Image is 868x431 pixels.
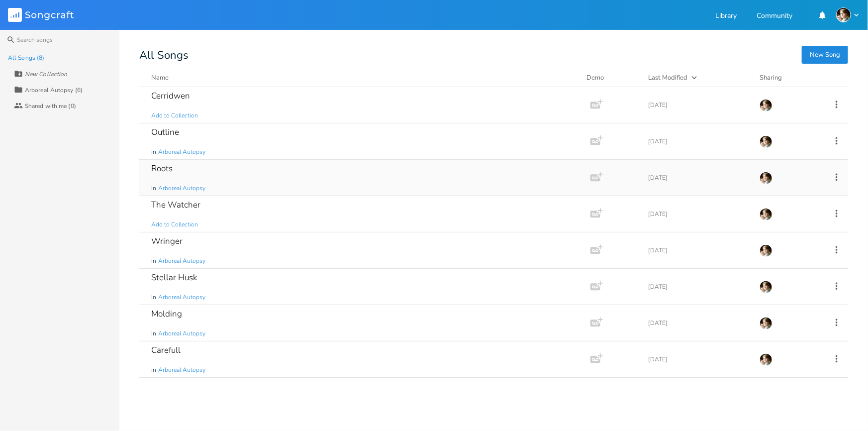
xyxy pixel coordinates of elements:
button: New Song [802,46,848,64]
div: Carefull [151,346,181,354]
div: [DATE] [648,102,748,108]
span: Arboreal Autopsy [158,366,205,374]
button: Last Modified [648,73,748,83]
a: Library [715,12,737,21]
span: Arboreal Autopsy [158,148,205,156]
span: Add to Collection [151,111,198,120]
div: [DATE] [648,175,748,181]
div: [DATE] [648,320,748,326]
span: Arboreal Autopsy [158,293,205,302]
div: Outline [151,128,179,136]
img: Robert Wise [760,317,772,330]
span: Add to Collection [151,220,198,229]
img: Robert Wise [760,135,772,148]
div: All Songs [139,50,848,61]
div: Roots [151,164,173,173]
span: in [151,257,156,265]
span: in [151,366,156,374]
div: Demo [586,73,636,83]
div: Shared with me (0) [25,103,76,109]
div: Last Modified [648,73,687,82]
div: Arboreal Autopsy (6) [25,87,83,93]
img: Robert Wise [760,281,772,294]
a: Community [757,12,792,21]
div: Name [151,73,169,82]
span: Arboreal Autopsy [158,184,205,193]
div: Stellar Husk [151,273,197,282]
img: Robert Wise [760,208,772,221]
div: The Watcher [151,201,200,209]
span: in [151,184,156,193]
span: in [151,293,156,302]
div: [DATE] [648,247,748,253]
div: Molding [151,310,182,318]
div: Wringer [151,237,183,245]
img: Robert Wise [760,244,772,257]
div: [DATE] [648,356,748,362]
img: Robert Wise [760,99,772,112]
span: in [151,148,156,156]
span: Arboreal Autopsy [158,329,205,338]
div: Sharing [760,73,819,83]
span: in [151,329,156,338]
img: Robert Wise [836,7,851,22]
div: All Songs (8) [8,55,44,61]
img: Robert Wise [760,353,772,366]
div: [DATE] [648,284,748,290]
button: Name [151,73,575,83]
div: Cerridwen [151,92,190,100]
div: [DATE] [648,211,748,217]
div: [DATE] [648,138,748,144]
img: Robert Wise [760,172,772,185]
div: New Collection [25,71,67,77]
span: Arboreal Autopsy [158,257,205,265]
